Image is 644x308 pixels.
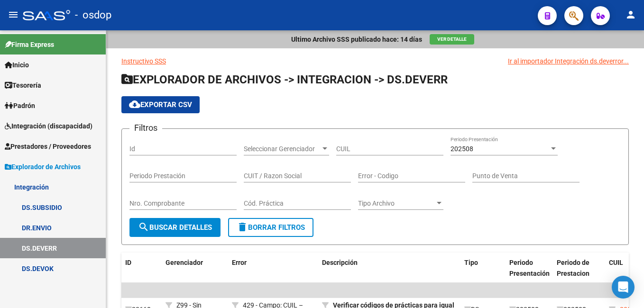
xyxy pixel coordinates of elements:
span: Tipo Archivo [358,199,435,208]
span: Prestadores / Proveedores [5,141,91,152]
datatable-header-cell: Error [228,253,318,284]
span: Buscar Detalles [138,223,212,232]
mat-icon: cloud_download [129,99,140,110]
span: ID [125,259,131,266]
mat-icon: search [138,221,149,233]
datatable-header-cell: Periodo Presentación [506,253,553,284]
span: Seleccionar Gerenciador [244,145,321,153]
button: Buscar Detalles [129,218,221,237]
mat-icon: delete [237,221,248,233]
button: Borrar Filtros [228,218,313,237]
datatable-header-cell: Periodo de Prestacion [553,253,605,284]
button: Exportar CSV [121,96,200,113]
span: Integración (discapacidad) [5,121,92,131]
span: Error [232,259,247,266]
span: Inicio [5,60,29,70]
div: Open Intercom Messenger [612,276,635,299]
span: Borrar Filtros [237,223,305,232]
mat-icon: menu [8,9,19,20]
span: Ver Detalle [437,36,467,42]
span: Tipo [464,259,478,266]
datatable-header-cell: Descripción [318,253,460,284]
a: Instructivo SSS [121,57,166,65]
datatable-header-cell: ID [121,253,162,284]
h3: Filtros [129,121,162,135]
span: Descripción [322,259,358,266]
span: Firma Express [5,39,54,50]
span: EXPLORADOR DE ARCHIVOS -> INTEGRACION -> DS.DEVERR [121,73,448,86]
span: Explorador de Archivos [5,162,81,172]
span: CUIL [609,259,623,266]
datatable-header-cell: Tipo [460,253,506,284]
span: Tesorería [5,80,41,91]
span: Padrón [5,100,35,111]
div: Ir al importador Integración ds.deverror... [508,56,629,66]
span: Periodo de Prestacion [557,259,589,277]
datatable-header-cell: Gerenciador [162,253,228,284]
button: Ver Detalle [430,34,474,45]
p: Ultimo Archivo SSS publicado hace: 14 días [291,34,422,45]
span: Exportar CSV [129,100,192,109]
span: Periodo Presentación [509,259,550,277]
span: - osdop [75,5,111,26]
span: 202508 [451,145,473,153]
span: Gerenciador [166,259,203,266]
mat-icon: person [625,9,636,20]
